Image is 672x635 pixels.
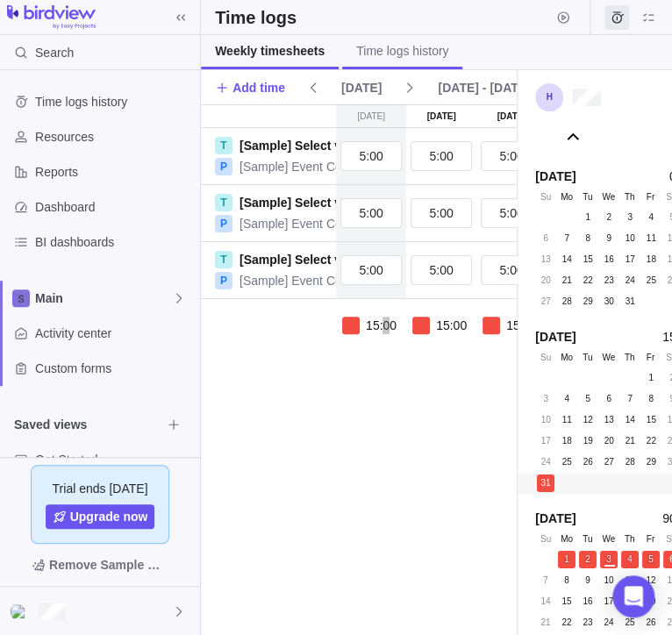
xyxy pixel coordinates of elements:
span: 27 [540,293,550,310]
span: 25 [561,453,571,471]
span: 3 [627,209,633,226]
span: 29 [646,453,655,471]
div: Fr [641,530,659,547]
span: Weekly timesheets [215,42,325,60]
div: P [215,158,232,175]
span: Remove Sample Data [14,551,186,579]
div: T [215,194,232,211]
span: Time logs history [35,93,193,111]
span: 9 [606,230,611,247]
span: 31 [540,474,550,492]
div: Th [620,188,638,205]
span: 15 [646,411,655,429]
div: Tu [579,530,597,547]
span: 20 [540,272,550,289]
span: My assignments [636,5,661,30]
span: 7 [564,230,569,247]
span: 18 [561,432,571,450]
span: 20 [604,432,613,450]
span: Main [35,289,172,307]
span: 12 [583,411,592,429]
div: Mo [558,188,575,205]
div: We [600,188,618,205]
span: [DATE] [341,79,382,96]
span: 22 [583,272,592,289]
a: My assignments [636,13,661,27]
div: Tu [579,348,597,366]
div: Hafiz [11,601,32,622]
div: Mo [558,348,575,366]
span: 15:00 [366,317,397,334]
div: T [215,251,232,268]
span: 15:00 [506,317,537,334]
span: 14 [561,251,571,268]
span: Trial ends [DATE] [53,480,148,497]
span: Start timer [551,5,575,30]
span: 12 [646,572,655,589]
span: 15 [561,593,571,610]
span: Upgrade now [70,508,148,525]
span: 30 [604,293,613,310]
div: Su [537,530,554,547]
span: 28 [625,453,634,471]
span: 13 [604,411,613,429]
span: [DATE] [535,168,575,186]
span: 17 [540,432,550,450]
a: [Sample] Select venue [239,194,370,211]
span: 1 [648,369,654,387]
span: Dashboard [35,198,193,216]
span: 11 [646,230,655,247]
h2: Time logs [215,5,297,30]
span: 7 [627,390,633,408]
span: 10 [604,572,613,589]
div: Open Intercom Messenger [612,575,654,617]
span: 13 [540,251,550,268]
span: 27 [604,453,613,471]
span: Saved views [14,416,161,433]
a: [Sample] Select venue [239,137,370,154]
span: 16 [583,593,592,610]
span: 9 [585,572,590,589]
span: [DATE] [535,328,575,346]
span: Search [35,44,74,61]
div: Mo [558,530,575,547]
span: [DATE] [334,75,389,100]
span: Add time [215,75,285,100]
span: 2 [585,551,590,568]
span: Add time [232,79,285,96]
span: 10 [540,411,550,429]
span: Time logs history [356,42,448,60]
span: 16 [604,251,613,268]
span: 17 [625,251,634,268]
span: 11 [561,411,571,429]
span: 26 [583,453,592,471]
div: P [215,272,232,289]
div: Tu [579,188,597,205]
span: [DATE] [535,510,575,528]
a: Time logs history [342,35,462,69]
span: 7 [543,572,548,589]
span: 5 [648,551,654,568]
span: 22 [561,614,571,631]
div: Fr [641,348,659,366]
span: 3 [543,390,548,408]
span: 24 [604,614,613,631]
span: 11 [625,572,634,589]
span: Get Started [35,451,193,468]
a: Upgrade now [46,504,155,529]
span: 5 [585,390,590,408]
div: We [600,348,618,366]
a: [Sample] Event Conference [239,272,390,289]
span: 1 [564,551,569,568]
span: 4 [648,209,654,226]
a: [Sample] Event Conference [239,215,390,232]
a: Weekly timesheets [201,35,339,69]
span: 8 [564,572,569,589]
div: P [215,215,232,232]
div: Su [537,348,554,366]
img: Show [11,604,32,618]
span: 10 [625,230,634,247]
span: 24 [540,453,550,471]
span: 8 [648,390,654,408]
